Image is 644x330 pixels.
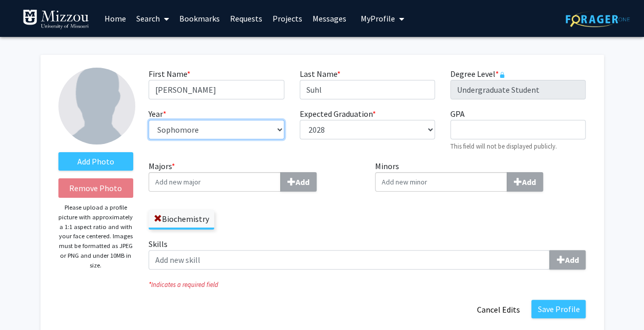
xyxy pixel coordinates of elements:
[149,108,167,120] label: Year
[566,11,630,27] img: ForagerOne Logo
[174,1,225,36] a: Bookmarks
[149,172,281,192] input: Majors*Add
[131,1,174,36] a: Search
[280,172,317,192] button: Majors*
[507,172,543,192] button: Minors
[565,255,578,265] b: Add
[149,250,550,270] input: SkillsAdd
[149,68,191,80] label: First Name
[58,203,134,270] p: Please upload a profile picture with approximately a 1:1 aspect ratio and with your face centered...
[307,1,351,36] a: Messages
[58,178,134,198] button: Remove Photo
[549,250,586,270] button: Skills
[23,9,89,30] img: University of Missouri Logo
[296,177,309,187] b: Add
[8,284,44,322] iframe: Chat
[99,1,131,36] a: Home
[450,108,465,120] label: GPA
[58,152,134,171] label: AddProfile Picture
[300,108,376,120] label: Expected Graduation
[300,68,341,80] label: Last Name
[470,300,526,319] button: Cancel Edits
[149,280,586,290] i: Indicates a required field
[267,1,307,36] a: Projects
[58,68,135,145] img: Profile Picture
[522,177,536,187] b: Add
[499,72,505,78] svg: This information is provided and automatically updated by University of Missouri and is not edita...
[531,300,586,318] button: Save Profile
[361,13,395,24] span: My Profile
[149,238,586,270] label: Skills
[149,210,214,228] label: Biochemistry
[149,160,360,192] label: Majors
[225,1,267,36] a: Requests
[450,68,505,80] label: Degree Level
[450,142,557,150] small: This field will not be displayed publicly.
[375,172,507,192] input: MinorsAdd
[375,160,586,192] label: Minors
